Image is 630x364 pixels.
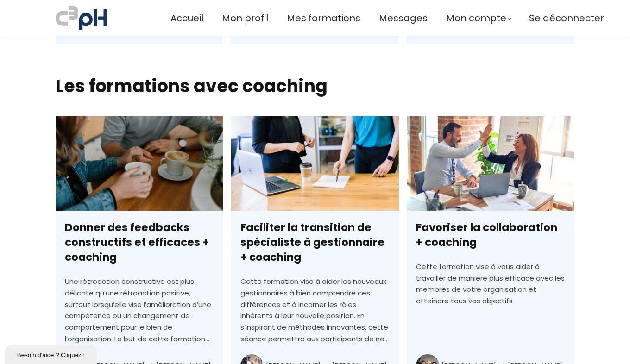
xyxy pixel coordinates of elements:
[287,11,360,26] a: Mes formations
[222,11,268,26] a: Mon profil
[529,11,604,26] a: Se déconnecter
[5,344,99,364] iframe: chat widget
[56,74,574,98] h2: Les formations avec coaching
[379,11,428,26] a: Messages
[56,5,107,31] img: a70bc7685e0efc0bd0b04b3506828469.jpeg
[170,11,203,26] a: Accueil
[446,11,506,26] span: Mon compte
